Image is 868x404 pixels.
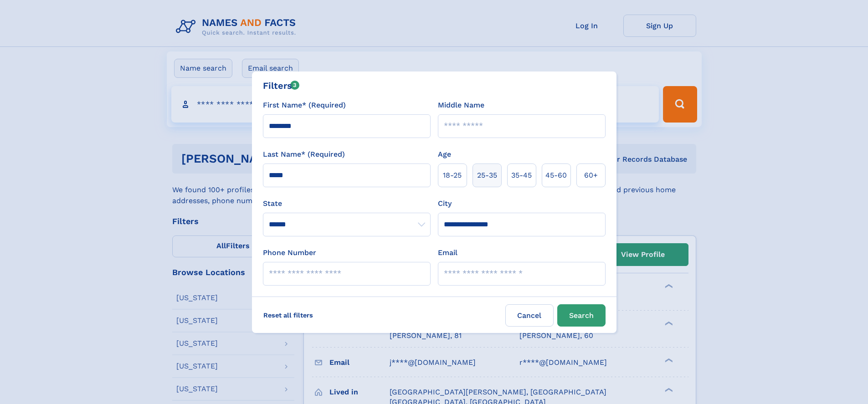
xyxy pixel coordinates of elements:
label: Cancel [505,304,554,327]
label: Middle Name [438,100,484,111]
span: 60+ [584,170,598,181]
div: Filters [263,79,300,92]
label: City [438,198,452,209]
span: 25‑35 [477,170,497,181]
label: State [263,198,431,209]
label: Last Name* (Required) [263,149,345,160]
label: Email [438,247,457,258]
label: Reset all filters [257,304,319,326]
label: First Name* (Required) [263,100,346,111]
span: 45‑60 [545,170,567,181]
label: Age [438,149,451,160]
span: 35‑45 [511,170,532,181]
label: Phone Number [263,247,316,258]
button: Search [557,304,606,327]
span: 18‑25 [443,170,462,181]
